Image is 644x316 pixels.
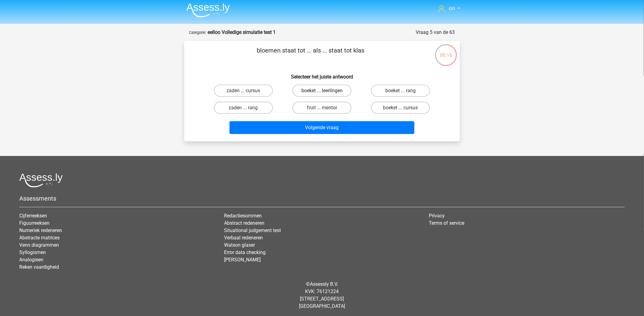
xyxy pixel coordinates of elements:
[224,235,263,241] a: Verbaal redeneren
[19,257,43,263] a: Analogieen
[19,249,46,255] a: Syllogismen
[293,85,351,97] label: boeket ... leerlingen
[208,29,276,35] strong: eelloo Volledige simulatie test 1
[224,257,261,263] a: [PERSON_NAME]
[214,102,273,114] label: zaden ... rang
[230,121,414,134] button: Volgende vraag
[224,249,266,255] a: Error data checking
[435,44,458,59] div: 00:16
[19,242,59,248] a: Venn diagrammen
[15,276,629,315] div: © KVK: 76121224 [STREET_ADDRESS] [GEOGRAPHIC_DATA]
[371,102,430,114] label: boeket ... cursus
[186,3,230,17] img: Assessly
[224,227,281,233] a: Situational judgement test
[214,85,273,97] label: zaden ... cursus
[416,29,455,36] div: Vraag 5 van de 63
[224,213,262,219] a: Redactiesommen
[19,264,59,270] a: Reken vaardigheid
[194,46,427,64] p: bloemen staat tot ... als ... staat tot klas
[224,242,255,248] a: Watson glaser
[429,220,465,226] a: Terms of service
[19,235,60,241] a: Abstracte matrices
[310,281,338,287] a: Assessly B.V.
[19,213,47,219] a: Cijferreeksen
[19,220,50,226] a: Figuurreeksen
[449,5,455,11] span: cin
[224,220,264,226] a: Abstract redeneren
[293,102,351,114] label: fruit ... mentor
[19,173,63,187] img: Assessly logo
[19,195,625,202] h5: Assessments
[436,5,462,12] a: cin
[189,30,207,35] small: Categorie:
[429,213,445,219] a: Privacy
[19,227,62,233] a: Numeriek redeneren
[194,69,450,80] h6: Selecteer het juiste antwoord
[371,85,430,97] label: boeket ... rang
